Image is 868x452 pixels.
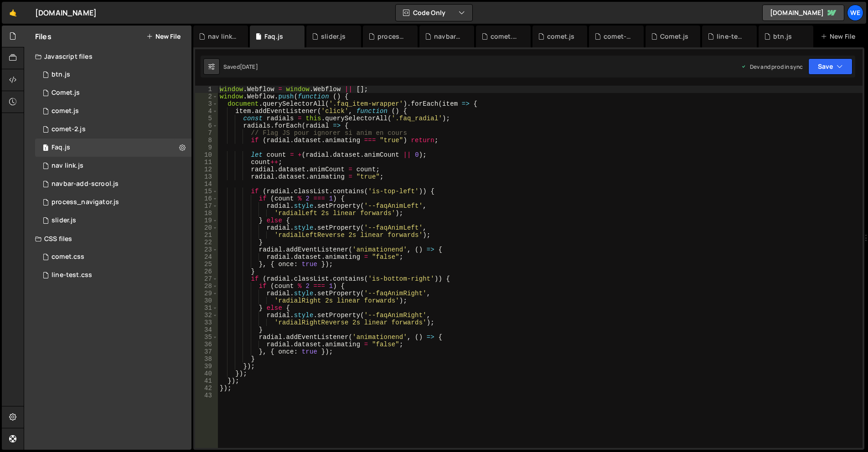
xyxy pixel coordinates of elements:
[195,261,218,268] div: 25
[195,108,218,115] div: 4
[52,107,79,115] div: comet.js
[195,173,218,180] div: 13
[195,268,218,275] div: 26
[223,63,258,71] div: Saved
[43,145,48,152] span: 1
[35,211,191,230] div: 17167/47522.js
[195,202,218,210] div: 17
[264,32,283,41] div: Faq.js
[195,312,218,319] div: 32
[35,120,191,139] div: 17167/47405.js
[195,334,218,341] div: 35
[773,32,792,41] div: btn.js
[52,125,86,134] div: comet-2.js
[195,377,218,385] div: 41
[195,253,218,261] div: 24
[52,198,119,206] div: process_navigator.js
[195,275,218,282] div: 27
[660,32,688,41] div: Comet.js
[808,58,852,75] button: Save
[604,32,633,41] div: comet-2.js
[195,210,218,217] div: 18
[195,159,218,166] div: 11
[195,180,218,188] div: 14
[195,166,218,173] div: 12
[52,216,76,225] div: slider.js
[195,297,218,304] div: 30
[195,341,218,348] div: 36
[434,32,463,41] div: navbar-add-scrool.js
[35,266,191,284] div: 17167/47403.css
[847,5,863,21] a: We
[195,115,218,122] div: 5
[52,180,119,188] div: navbar-add-scrool.js
[195,144,218,151] div: 9
[52,271,92,279] div: line-test.css
[24,47,191,66] div: Javascript files
[240,63,258,71] div: [DATE]
[396,5,472,21] button: Code Only
[717,32,746,41] div: line-test.css
[195,86,218,93] div: 1
[195,282,218,290] div: 28
[195,93,218,100] div: 2
[52,253,84,261] div: comet.css
[195,129,218,137] div: 7
[195,246,218,253] div: 23
[195,348,218,355] div: 37
[35,66,191,84] div: 17167/47401.js
[146,33,181,40] button: New File
[208,32,237,41] div: nav link.js
[195,370,218,377] div: 40
[35,139,191,157] div: 17167/47672.js
[2,2,24,24] a: 🤙
[35,7,97,18] div: [DOMAIN_NAME]
[195,122,218,129] div: 6
[195,355,218,363] div: 38
[52,89,80,97] div: Comet.js
[762,5,844,21] a: [DOMAIN_NAME]
[195,151,218,159] div: 10
[195,392,218,399] div: 43
[195,363,218,370] div: 39
[35,157,191,175] div: 17167/47512.js
[741,63,803,71] div: Dev and prod in sync
[321,32,346,41] div: slider.js
[195,326,218,334] div: 34
[52,162,83,170] div: nav link.js
[377,32,407,41] div: process_navigator.js
[195,304,218,312] div: 31
[195,217,218,224] div: 19
[195,385,218,392] div: 42
[35,84,191,102] div: 17167/47404.js
[195,188,218,195] div: 15
[35,31,52,41] h2: Files
[52,71,70,79] div: btn.js
[821,32,859,41] div: New File
[52,144,70,152] div: Faq.js
[195,231,218,239] div: 21
[35,248,191,266] div: 17167/47408.css
[195,137,218,144] div: 8
[547,32,574,41] div: comet.js
[195,224,218,231] div: 20
[195,319,218,326] div: 33
[35,193,191,211] div: 17167/47466.js
[491,32,520,41] div: comet.css
[195,239,218,246] div: 22
[195,100,218,108] div: 3
[35,102,191,120] div: 17167/47407.js
[195,195,218,202] div: 16
[35,175,191,193] div: 17167/47443.js
[24,230,191,248] div: CSS files
[195,290,218,297] div: 29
